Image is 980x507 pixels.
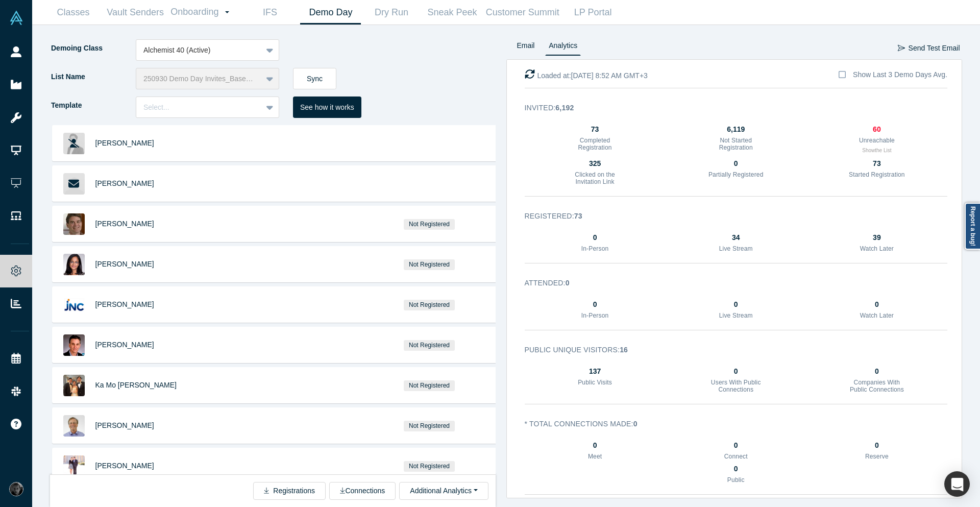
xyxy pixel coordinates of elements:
div: Show Last 3 Demo Days Avg. [853,69,947,80]
h3: Started Registration [848,171,905,178]
h3: Clicked on the Invitation Link [567,171,624,186]
h3: * Total Connections Made : [525,419,934,429]
h3: In-Person [567,245,624,252]
h3: Not Started Registration [707,137,765,152]
a: [PERSON_NAME] [95,260,154,268]
h3: Connect [707,453,765,460]
div: 39 [848,232,905,243]
a: [PERSON_NAME] [95,179,154,187]
div: 0 [707,366,765,377]
span: Not Registered [404,219,455,230]
a: IFS [239,1,300,25]
span: [PERSON_NAME] [95,341,154,349]
h3: Unreachable [848,137,905,144]
button: Connections [329,482,396,500]
label: Template [50,96,136,114]
h3: Attended : [525,278,934,288]
a: Ka Mo [PERSON_NAME] [95,381,177,389]
span: Not Registered [404,300,455,310]
button: Registrations [253,482,326,500]
div: 0 [848,440,905,451]
a: Customer Summit [482,1,562,25]
a: [PERSON_NAME] [95,462,154,470]
h3: Companies With Public Connections [848,379,905,394]
div: 137 [567,366,624,377]
a: [PERSON_NAME] [95,300,154,308]
a: LP Portal [562,1,623,25]
strong: 0 [633,420,638,428]
span: Not Registered [404,421,455,431]
div: 60 [848,124,905,135]
h3: Users With Public Connections [707,379,765,394]
strong: 6,192 [555,104,574,112]
h3: Live Stream [707,312,765,319]
h3: Watch Later [848,245,905,252]
a: [PERSON_NAME] [95,220,154,228]
h3: Public [707,476,765,484]
div: 0 [707,464,765,474]
h3: Public Visits [567,379,624,386]
strong: 16 [620,346,628,354]
div: 6,119 [707,124,765,135]
span: Not Registered [404,340,455,351]
img: James Caruso's Profile Image [63,294,85,316]
a: Analytics [545,39,581,56]
img: Doug Schrier's Profile Image [63,455,85,477]
h3: Live Stream [707,245,765,252]
a: Onboarding [167,1,239,24]
button: Showthe List [862,147,891,154]
img: John Hamer's Profile Image [63,334,85,356]
div: 0 [848,299,905,310]
span: Not Registered [404,259,455,270]
div: 73 [848,158,905,169]
h3: Reserve [848,453,905,460]
a: Dry Run [361,1,422,25]
div: 73 [567,124,624,135]
button: Sync [293,68,336,89]
span: Not Registered [404,380,455,391]
h3: Watch Later [848,312,905,319]
a: [PERSON_NAME] [95,139,154,147]
div: 0 [707,440,765,451]
a: Report a bug! [965,203,980,250]
img: Jim Connor's Profile Image [63,415,85,437]
img: Rami C.'s Account [9,482,23,496]
img: Jim Smith's Profile Image [63,213,85,235]
div: 34 [707,232,765,243]
div: 0 [567,440,624,451]
label: Demoing Class [50,39,136,57]
a: [PERSON_NAME] [95,421,154,429]
h3: Invited : [525,103,934,113]
h3: Public Unique Visitors : [525,345,934,355]
span: Not Registered [404,461,455,472]
h3: Completed Registration [567,137,624,152]
h3: In-Person [567,312,624,319]
div: Loaded at: [DATE] 8:52 AM GMT+3 [525,69,648,81]
label: List Name [50,68,136,86]
strong: 0 [566,279,570,287]
a: Email [513,39,538,56]
a: Vault Senders [104,1,167,25]
button: Additional Analytics [399,482,488,500]
img: Gayathri Radhakrishnan's Profile Image [63,254,85,275]
div: 0 [707,299,765,310]
div: 0 [848,366,905,377]
button: See how it works [293,96,361,118]
h3: Registered : [525,211,934,222]
a: Sneak Peek [422,1,482,25]
div: 325 [567,158,624,169]
a: Demo Day [300,1,361,25]
strong: 73 [574,212,582,220]
img: Ka Mo Lau's Profile Image [63,375,85,396]
div: 0 [707,158,765,169]
div: 0 [567,232,624,243]
a: Classes [43,1,104,25]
